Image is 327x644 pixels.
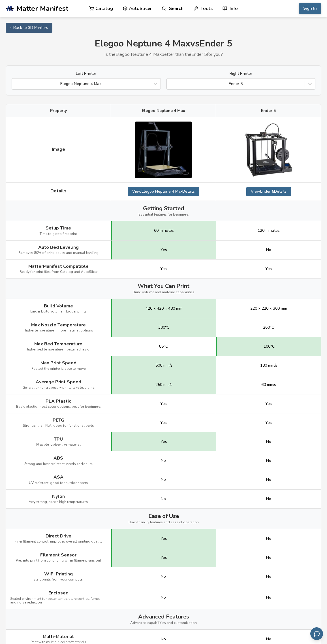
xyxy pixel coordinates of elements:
[299,3,321,14] button: Sign In
[20,270,97,274] span: Ready for print files from Catalog and AutoSlicer
[52,494,65,499] span: Nylon
[155,363,172,368] span: 500 mm/s
[46,399,71,404] span: PLA Plastic
[48,590,69,596] span: Enclosed
[36,379,81,384] span: Average Print Speed
[266,637,271,641] div: No
[161,248,167,252] span: Yes
[24,462,92,466] span: Strong and heat resistant, needs enclosure
[46,534,71,539] span: Direct Drive
[54,475,63,480] span: ASA
[50,109,67,113] span: Property
[146,306,182,311] span: 420 × 420 × 480 mm
[16,559,101,563] span: Prevents print from continuing when filament runs out
[265,420,272,425] span: Yes
[54,456,63,461] span: ABS
[260,363,277,368] span: 180 mm/s
[36,443,81,447] span: Flexible rubber-like material
[266,248,271,252] span: No
[158,325,169,330] span: 300°C
[266,477,271,482] span: No
[6,23,52,33] a: ← Back to 3D Printers
[29,481,88,485] span: UV resistant, good for outdoor parts
[138,213,189,217] span: Essential features for beginners
[161,477,166,482] span: No
[161,536,167,541] span: Yes
[266,458,271,463] span: No
[22,386,94,390] span: General printing speed = prints take less time
[44,571,73,577] span: WiFi Printing
[161,595,166,600] span: No
[266,555,271,560] span: No
[240,122,297,178] img: Ender 5
[161,555,167,560] span: Yes
[161,637,166,641] div: No
[154,228,174,233] span: 60 minutes
[16,5,68,12] span: Matter Manifest
[29,500,88,504] span: Very strong, needs high temperatures
[160,267,167,271] span: Yes
[28,264,89,269] span: MatterManifest Compatible
[266,497,271,501] span: No
[264,344,275,349] span: 100°C
[14,540,102,544] span: Finer filament control, improves overall printing quality
[50,188,67,194] span: Details
[155,382,172,387] span: 250 mm/s
[166,71,316,76] label: Right Printer
[16,405,101,409] span: Basic plastic, most color options, best for beginners
[18,251,99,255] span: Removes 80% of print issues and manual leveling
[138,613,189,620] span: Advanced Features
[161,439,167,444] span: Yes
[265,401,272,406] span: Yes
[160,401,167,406] span: Yes
[6,39,321,49] h1: Elegoo Neptune 4 Max vs Ender 5
[23,329,93,333] span: Higher temperature = more material options
[261,109,276,113] span: Ender 5
[54,437,63,442] span: TPU
[161,458,166,463] span: No
[46,226,71,231] span: Setup Time
[170,82,171,86] input: Ender 5
[15,82,16,86] input: Elegoo Neptune 4 Max
[135,122,192,178] img: Elegoo Neptune 4 Max
[266,574,271,579] span: No
[310,627,323,640] button: Send feedback via email
[266,595,271,600] span: No
[160,420,167,425] span: Yes
[138,283,189,289] span: What You Can Print
[258,228,280,233] span: 120 minutes
[33,578,84,582] span: Start prints from your computer
[142,109,185,113] span: Elegoo Neptune 4 Max
[6,52,321,57] p: Is the Elegoo Neptune 4 Max better than the Ender 5 for you?
[40,552,76,558] span: Filament Sensor
[12,71,161,76] label: Left Printer
[261,382,276,387] span: 60 mm/s
[44,303,73,309] span: Build Volume
[161,497,166,501] span: No
[246,187,291,196] a: ViewEnder 5Details
[40,232,77,236] span: Time to get to first print
[129,520,199,524] span: User-friendly features and ease of operation
[23,424,94,428] span: Stronger than PLA, good for functional parts
[266,439,271,444] span: No
[31,367,86,371] span: Fastest the printer is able to move
[40,360,76,365] span: Max Print Speed
[250,306,287,311] span: 220 × 220 × 300 mm
[25,348,91,352] span: Higher bed temperature = better adhesion
[53,418,64,423] span: PETG
[30,310,87,314] span: Larger build volume = bigger prints
[161,574,166,579] span: No
[52,147,65,152] span: Image
[263,325,274,330] span: 260°C
[133,290,195,294] span: Build volume and material capabilities
[159,344,168,349] span: 85°C
[31,322,86,328] span: Max Nozzle Temperature
[143,205,184,212] span: Getting Started
[43,634,74,639] span: Multi-Material
[266,536,271,541] span: No
[128,187,199,196] a: ViewElegoo Neptune 4 MaxDetails
[34,341,82,347] span: Max Bed Temperature
[148,513,179,519] span: Ease of Use
[130,621,197,625] span: Advanced capabilities and customization
[38,245,79,250] span: Auto Bed Leveling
